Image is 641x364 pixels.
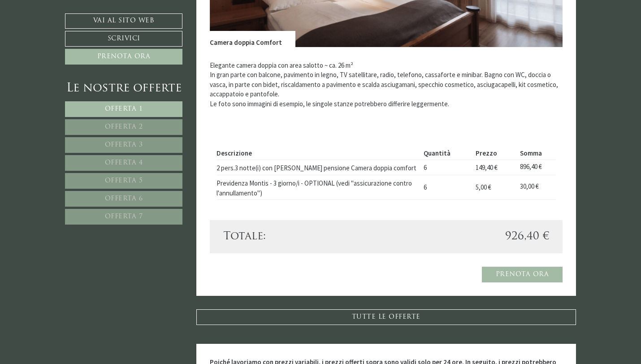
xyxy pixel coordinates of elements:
[472,147,516,160] th: Prezzo
[105,213,143,220] span: Offerta 7
[65,49,182,65] a: Prenota ora
[476,163,498,172] span: 149,40 €
[13,42,119,48] small: 20:35
[196,309,576,325] a: TUTTE LE OFFERTE
[210,31,295,47] div: Camera doppia Comfort
[217,160,420,175] td: 2 pers.3 notte(i) con [PERSON_NAME] pensione Camera doppia comfort
[105,178,143,184] span: Offerta 5
[105,195,143,202] span: Offerta 6
[304,236,354,252] button: Invia
[217,229,386,244] div: Totale:
[65,80,182,97] div: Le nostre offerte
[65,31,182,47] a: Scrivici
[217,147,420,160] th: Descrizione
[420,175,472,199] td: 6
[516,147,556,160] th: Somma
[505,229,549,244] span: 926,40 €
[105,106,143,113] span: Offerta 1
[156,7,198,21] div: domenica
[516,160,556,175] td: 896,40 €
[13,26,119,32] div: Montis – Active Nature Spa
[65,13,182,29] a: Vai al sito web
[217,175,420,199] td: Previdenza Montis - 3 giorno/i - OPTIONAL (vedi "assicurazione contro l'annullamento")
[7,24,123,49] div: Buon giorno, come possiamo aiutarla?
[105,142,143,148] span: Offerta 3
[516,175,556,199] td: 30,00 €
[105,124,143,130] span: Offerta 2
[476,183,491,191] span: 5,00 €
[420,147,472,160] th: Quantità
[482,267,563,282] a: Prenota ora
[105,160,143,166] span: Offerta 4
[210,61,563,108] p: Elegante camera doppia con area salotto ~ ca. 26 m² In gran parte con balcone, pavimento in legno...
[420,160,472,175] td: 6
